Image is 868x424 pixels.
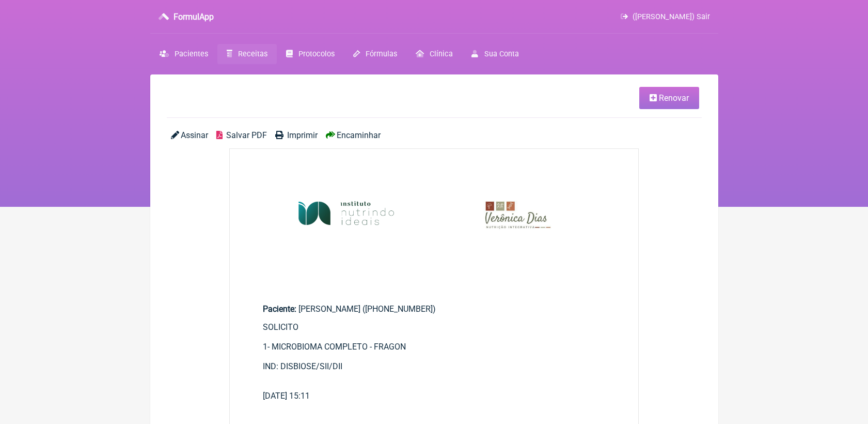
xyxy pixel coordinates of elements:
[298,50,335,58] span: Protocolos
[366,50,397,58] span: Fórmulas
[217,44,277,64] a: Receitas
[337,130,381,140] span: Encaminhar
[633,12,710,21] span: ([PERSON_NAME]) Sair
[406,44,462,64] a: Clínica
[263,304,296,314] span: Paciente:
[326,130,381,140] a: Encaminhar
[430,50,453,58] span: Clínica
[462,44,528,64] a: Sua Conta
[287,130,318,140] span: Imprimir
[621,12,709,21] a: ([PERSON_NAME]) Sair
[344,44,406,64] a: Fórmulas
[659,93,689,103] span: Renovar
[226,130,267,140] span: Salvar PDF
[263,391,606,401] div: [DATE] 15:11
[238,50,267,58] span: Receitas
[181,130,208,140] span: Assinar
[230,149,639,285] img: rSewsjIQ7AAAAAAAMhDsAAAAAAAyEOwAAAAAADIQ7AAAAAAAMhDsAAAAAAAyEOwAAAAAADIQ7AAAAAAAMhDsAAAAAAAyEOwAA...
[175,50,208,58] span: Pacientes
[639,87,699,109] a: Renovar
[216,130,267,140] a: Salvar PDF
[173,12,214,22] h3: FormulApp
[484,50,519,58] span: Sua Conta
[263,304,606,314] div: [PERSON_NAME] ([PHONE_NUMBER])
[171,130,208,140] a: Assinar
[275,130,318,140] a: Imprimir
[277,44,344,64] a: Protocolos
[150,44,217,64] a: Pacientes
[263,322,606,391] div: SOLICITO 1- MICROBIOMA COMPLETO - FRAGON IND: DISBIOSE/SII/DII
